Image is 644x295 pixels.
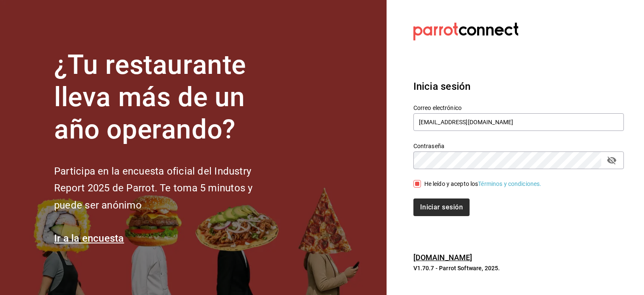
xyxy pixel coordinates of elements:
[413,79,624,94] h3: Inicia sesión
[413,143,624,149] label: Contraseña
[54,49,280,146] h1: ¿Tu restaurante lleva más de un año operando?
[413,198,470,216] button: Iniciar sesión
[54,232,124,244] a: Ir a la encuesta
[54,163,280,214] h2: Participa en la encuesta oficial del Industry Report 2025 de Parrot. Te toma 5 minutos y puede se...
[413,253,473,262] a: [DOMAIN_NAME]
[413,113,624,131] input: Ingresa tu correo electrónico
[605,153,619,167] button: passwordField
[424,180,542,188] div: He leído y acepto los
[478,180,541,187] a: Términos y condiciones.
[413,105,624,111] label: Correo electrónico
[413,264,624,272] p: V1.70.7 - Parrot Software, 2025.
